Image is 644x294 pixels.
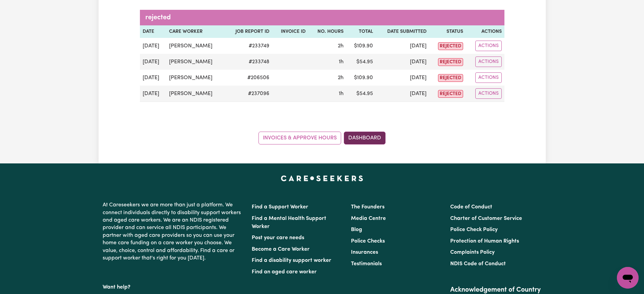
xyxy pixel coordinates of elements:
a: Find a disability support worker [252,258,331,263]
span: rejected [438,90,463,98]
a: Post your care needs [252,235,304,241]
td: [DATE] [140,70,166,86]
a: Testimonials [351,261,382,267]
a: Find an aged care worker [252,269,317,275]
td: # 233748 [225,54,272,70]
iframe: Button to launch messaging window [617,267,639,289]
td: [DATE] [140,86,166,102]
td: [DATE] [376,86,430,102]
a: The Founders [351,204,385,210]
span: 2 hours [338,75,344,81]
a: Protection of Human Rights [450,239,519,244]
p: Want help? [103,281,244,291]
td: # 233749 [225,38,272,54]
span: rejected [438,58,463,66]
button: Actions [475,72,502,83]
a: Dashboard [344,132,386,144]
td: [PERSON_NAME] [166,38,225,54]
a: Insurances [351,250,378,255]
span: rejected [438,42,463,50]
span: 1 hour [339,91,344,96]
td: [PERSON_NAME] [166,70,225,86]
td: $ 54.95 [346,86,376,102]
th: Actions [466,25,504,38]
td: [DATE] [376,38,430,54]
th: Job Report ID [225,25,272,38]
td: $ 109.90 [346,38,376,54]
span: 2 hours [338,43,344,49]
td: [DATE] [140,54,166,70]
a: NDIS Code of Conduct [450,261,506,267]
a: Careseekers home page [281,176,363,181]
a: Find a Support Worker [252,204,308,210]
td: [PERSON_NAME] [166,86,225,102]
span: rejected [438,74,463,82]
a: Complaints Policy [450,250,495,255]
h2: Acknowledgement of Country [450,286,541,294]
th: No. Hours [308,25,346,38]
a: Become a Care Worker [252,247,310,252]
button: Actions [475,56,502,67]
td: $ 54.95 [346,54,376,70]
td: # 237096 [225,86,272,102]
a: Invoices & Approve Hours [258,132,341,144]
th: Date Submitted [376,25,430,38]
span: 1 hour [339,59,344,65]
th: Status [429,25,466,38]
a: Charter of Customer Service [450,216,522,221]
th: Invoice ID [272,25,308,38]
td: [PERSON_NAME] [166,54,225,70]
button: Actions [475,88,502,99]
p: At Careseekers we are more than just a platform. We connect individuals directly to disability su... [103,199,244,265]
a: Find a Mental Health Support Worker [252,216,326,229]
td: [DATE] [140,38,166,54]
caption: rejected [140,10,504,25]
td: [DATE] [376,54,430,70]
a: Media Centre [351,216,386,221]
th: Care worker [166,25,225,38]
td: $ 109.90 [346,70,376,86]
a: Code of Conduct [450,204,492,210]
th: Total [346,25,376,38]
th: Date [140,25,166,38]
td: [DATE] [376,70,430,86]
a: Blog [351,227,362,232]
a: Police Checks [351,239,385,244]
td: # 206506 [225,70,272,86]
button: Actions [475,41,502,51]
a: Police Check Policy [450,227,498,232]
